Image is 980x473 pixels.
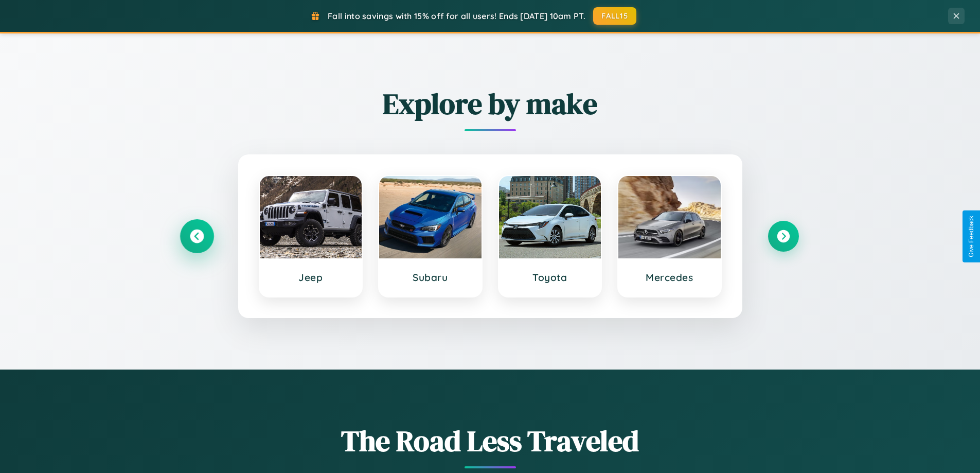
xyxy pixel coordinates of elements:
h1: The Road Less Traveled [182,421,799,461]
h3: Jeep [270,271,352,284]
div: Give Feedback [968,216,975,257]
h2: Explore by make [182,84,799,124]
span: Fall into savings with 15% off for all users! Ends [DATE] 10am PT. [328,11,585,21]
h3: Subaru [389,271,471,284]
h3: Mercedes [629,271,710,284]
button: FALL15 [593,7,636,25]
h3: Toyota [509,271,591,284]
